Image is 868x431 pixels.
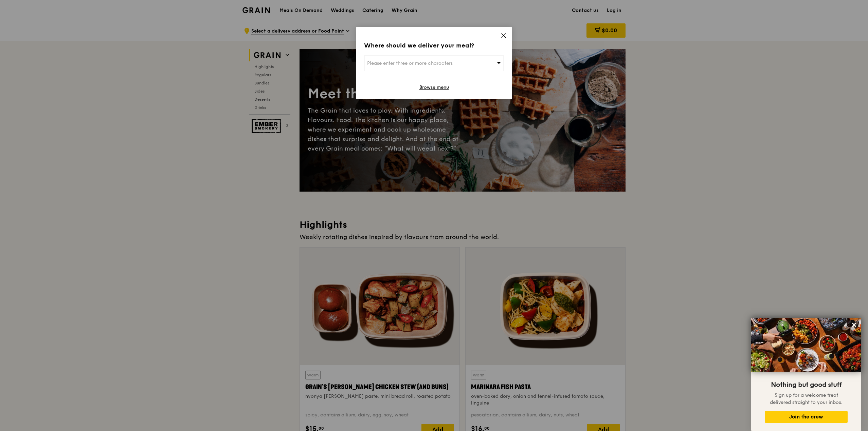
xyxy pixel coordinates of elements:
div: Where should we deliver your meal? [364,41,504,50]
a: Browse menu [419,84,449,91]
button: Close [849,319,860,330]
button: Join the crew [765,411,848,423]
span: Sign up for a welcome treat delivered straight to your inbox. [770,392,843,405]
span: Please enter three or more characters [367,60,453,66]
span: Nothing but good stuff [771,381,842,389]
img: DSC07876-Edit02-Large.jpeg [751,318,861,372]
